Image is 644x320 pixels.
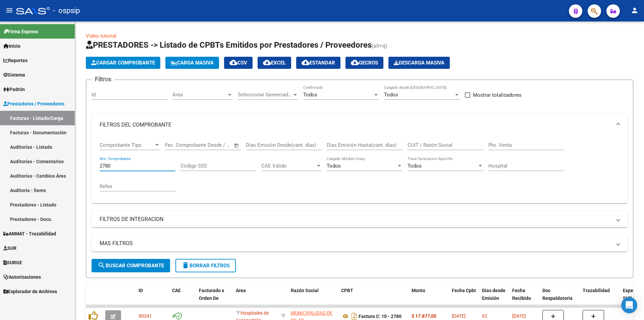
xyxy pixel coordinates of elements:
[198,142,231,148] input: Fecha fin
[296,57,340,69] button: Estandar
[181,261,190,269] mat-icon: delete
[171,60,214,66] span: Carga Masiva
[302,58,310,66] mat-icon: cloud_download
[91,60,155,66] span: Cargar Comprobante
[98,263,164,269] span: Buscar Comprobante
[3,42,20,50] span: Inicio
[345,57,383,69] button: Gecros
[394,60,444,66] span: Descarga Masiva
[412,313,436,319] strong: $ 17.877,00
[327,163,341,169] span: Todos
[288,283,338,313] datatable-header-cell: Razón Social
[199,288,224,301] span: Facturado x Orden De
[351,58,359,66] mat-icon: cloud_download
[388,57,450,69] button: Descarga Masiva
[238,92,292,98] span: Seleccionar Gerenciador
[452,313,466,319] span: [DATE]
[621,297,637,313] div: Open Intercom Messenger
[86,33,116,39] a: Video tutorial
[583,288,610,293] span: Trazabilidad
[452,288,476,293] span: Fecha Cpbt
[359,314,401,319] strong: Factura C: 10 - 2780
[412,288,425,293] span: Monto
[512,313,526,319] span: [DATE]
[100,240,611,247] mat-panel-title: MAS FILTROS
[165,57,219,69] button: Carga Masiva
[92,114,628,136] mat-expansion-panel-header: FILTROS DEL COMPROBANTE
[98,261,106,269] mat-icon: search
[224,57,253,69] button: CSV
[261,163,316,169] span: CAE Válido
[542,288,573,301] span: Doc Respaldatoria
[482,313,487,319] span: 62
[341,288,353,293] span: CPBT
[139,288,143,293] span: ID
[92,211,628,227] mat-expansion-panel-header: FILTROS DE INTEGRACION
[302,60,335,66] span: Estandar
[136,283,169,313] datatable-header-cell: ID
[233,283,278,313] datatable-header-cell: Area
[86,40,372,50] span: PRESTADORES -> Listado de CPBTs Emitidos por Prestadores / Proveedores
[3,288,57,295] span: Explorador de Archivos
[3,57,28,64] span: Reportes
[409,283,449,313] datatable-header-cell: Monto
[291,288,319,293] span: Razón Social
[338,283,409,313] datatable-header-cell: CPBT
[388,57,450,69] app-download-masive: Descarga masiva de comprobantes (adjuntos)
[540,283,580,313] datatable-header-cell: Doc Respaldatoria
[408,163,422,169] span: Todos
[100,216,611,223] mat-panel-title: FILTROS DE INTEGRACION
[165,142,192,148] input: Fecha inicio
[372,43,387,49] span: (alt+q)
[3,259,22,266] span: SURGE
[236,288,246,293] span: Area
[482,288,505,301] span: Días desde Emisión
[86,57,160,69] button: Cargar Comprobante
[3,230,56,237] span: ANMAT - Trazabilidad
[351,60,378,66] span: Gecros
[3,86,25,93] span: Padrón
[92,136,628,203] div: FILTROS DEL COMPROBANTE
[263,60,286,66] span: EXCEL
[233,142,240,149] button: Open calendar
[512,288,531,301] span: Fecha Recibido
[631,6,639,14] mat-icon: person
[384,92,398,98] span: Todos
[580,283,620,313] datatable-header-cell: Trazabilidad
[3,71,25,79] span: Sistema
[169,283,196,313] datatable-header-cell: CAE
[5,6,13,14] mat-icon: menu
[473,91,522,99] span: Mostrar totalizadores
[92,259,170,272] button: Buscar Comprobante
[100,142,154,148] span: Comprobante Tipo
[53,3,80,18] span: - ospsip
[303,92,317,98] span: Todos
[258,57,291,69] button: EXCEL
[175,259,236,272] button: Borrar Filtros
[92,75,115,84] h3: Filtros
[172,92,227,98] span: Area
[92,235,628,252] mat-expansion-panel-header: MAS FILTROS
[509,283,540,313] datatable-header-cell: Fecha Recibido
[100,121,611,129] mat-panel-title: FILTROS DEL COMPROBANTE
[3,28,38,35] span: Firma Express
[229,60,247,66] span: CSV
[196,283,233,313] datatable-header-cell: Facturado x Orden De
[449,283,479,313] datatable-header-cell: Fecha Cpbt
[263,58,271,66] mat-icon: cloud_download
[229,58,237,66] mat-icon: cloud_download
[479,283,509,313] datatable-header-cell: Días desde Emisión
[181,263,230,269] span: Borrar Filtros
[139,313,152,319] span: 90341
[3,100,64,107] span: Prestadores / Proveedores
[172,288,181,293] span: CAE
[3,273,41,281] span: Autorizaciones
[3,244,16,252] span: SUR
